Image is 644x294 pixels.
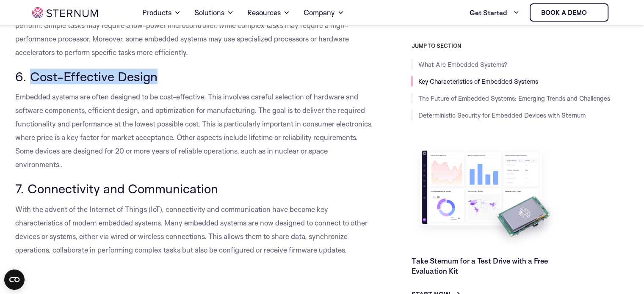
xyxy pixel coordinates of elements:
a: What Are Embedded Systems? [418,60,507,69]
span: 6. Cost-Effective Design [15,69,158,84]
a: Resources [247,1,290,25]
img: sternum iot [32,7,98,18]
span: The processing power of an embedded system is determined by the complexity of the task it is desi... [15,7,356,57]
img: sternum iot [590,9,597,16]
span: 7. Connectivity and Communication [15,181,218,196]
a: Products [142,1,181,25]
span: Embedded systems are often designed to be cost-effective. This involves careful selection of hard... [15,92,373,169]
a: Company [304,1,344,25]
a: Key Characteristics of Embedded Systems [418,77,538,85]
span: With the advent of the Internet of Things (IoT), connectivity and communication have become key c... [15,205,368,254]
a: Take Sternum for a Test Drive with a Free Evaluation Kit [412,256,548,275]
a: The Future of Embedded Systems: Emerging Trends and Challenges [418,94,610,102]
a: Book a demo [530,3,608,22]
a: Get Started [470,4,520,21]
h3: JUMP TO SECTION [412,42,629,49]
a: Deterministic Security for Embedded Devices with Sternum [418,111,586,119]
img: Take Sternum for a Test Drive with a Free Evaluation Kit [412,144,560,249]
button: Open CMP widget [4,269,25,290]
a: Solutions [194,1,234,25]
